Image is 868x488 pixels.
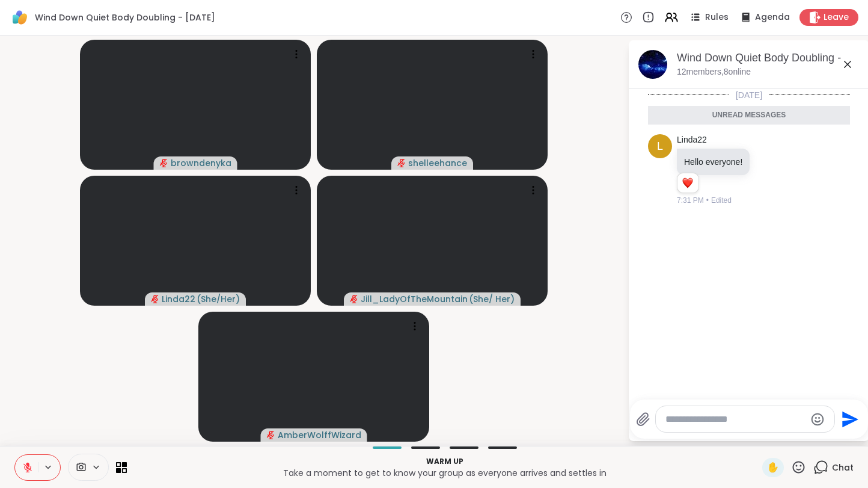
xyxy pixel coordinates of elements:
[361,293,468,305] span: Jill_LadyOfTheMountain
[677,51,860,66] div: Wind Down Quiet Body Doubling - [DATE]
[408,157,467,169] span: shelleehance
[397,159,406,167] span: audio-muted
[755,11,790,23] span: Agenda
[677,173,698,193] div: Reaction list
[151,295,159,303] span: audio-muted
[469,293,515,305] span: ( She/ Her )
[832,462,854,474] span: Chat
[706,195,709,206] span: •
[267,431,275,439] span: audio-muted
[824,11,849,23] span: Leave
[810,412,825,427] button: Emoji picker
[711,195,732,206] span: Edited
[684,156,742,168] p: Hello everyone!
[134,456,755,467] p: Warm up
[677,66,751,78] p: 12 members, 8 online
[134,467,755,479] p: Take a moment to get to know your group as everyone arrives and settles in
[350,295,358,303] span: audio-muted
[729,89,769,101] span: [DATE]
[10,7,30,28] img: ShareWell Logomark
[162,293,195,305] span: Linda22
[677,134,707,146] a: Linda22
[278,429,361,441] span: AmberWolffWizard
[677,195,704,206] span: 7:31 PM
[171,157,231,169] span: browndenyka
[638,50,667,79] img: Wind Down Quiet Body Doubling - Thursday, Sep 11
[648,106,850,125] div: Unread messages
[160,159,168,167] span: audio-muted
[767,460,779,475] span: ✋
[197,293,240,305] span: ( She/Her )
[665,413,805,425] textarea: Type your message
[835,406,862,433] button: Send
[681,178,694,188] button: Reactions: love
[705,11,729,23] span: Rules
[657,138,663,155] span: L
[35,11,215,23] span: Wind Down Quiet Body Doubling - [DATE]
